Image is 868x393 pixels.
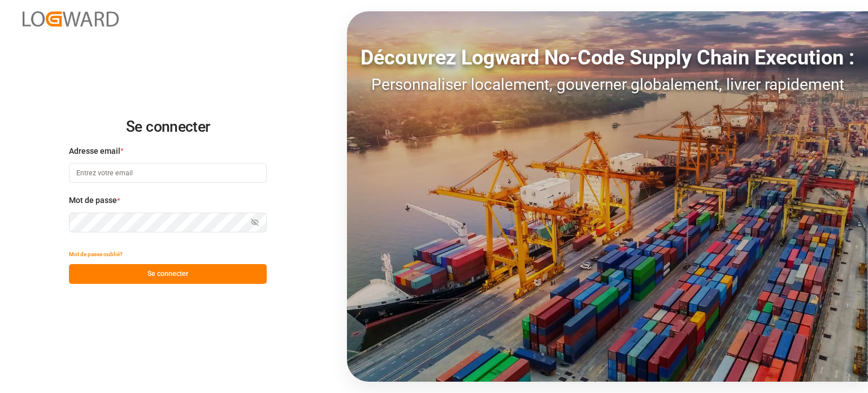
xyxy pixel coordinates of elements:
[69,244,123,264] button: Mot de passe oublié?
[69,251,123,257] font: Mot de passe oublié?
[361,46,854,70] font: Découvrez Logward No-Code Supply Chain Execution :
[147,270,188,278] font: Se connecter
[69,264,267,284] button: Se connecter
[23,11,119,27] img: Logward_new_orange.png
[69,163,267,183] input: Entrez votre email
[69,146,120,156] font: Adresse email
[126,118,210,135] font: Se connecter
[371,75,844,94] font: Personnaliser localement, gouverner globalement, livrer rapidement
[69,196,117,205] font: Mot de passe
